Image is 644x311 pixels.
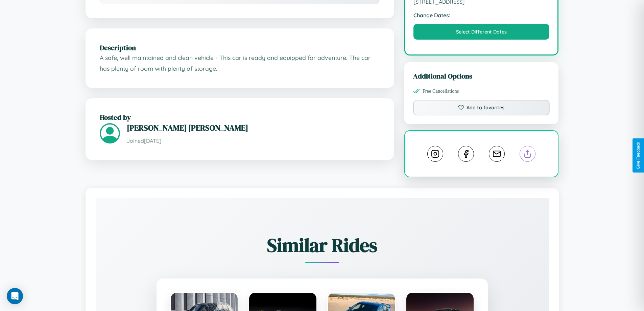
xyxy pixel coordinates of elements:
[127,122,380,133] h3: [PERSON_NAME] [PERSON_NAME]
[413,71,550,81] h3: Additional Options
[100,112,380,122] h2: Hosted by
[127,136,380,146] p: Joined [DATE]
[7,288,23,304] div: Open Intercom Messenger
[636,142,641,169] div: Give Feedback
[100,52,380,74] p: A safe, well maintained and clean vehicle - This car is ready and equipped for adventure. The car...
[423,88,459,94] span: Free Cancellations
[119,232,525,258] h2: Similar Rides
[100,43,380,52] h2: Description
[413,12,550,19] strong: Change Dates:
[413,100,550,115] button: Add to favorites
[413,24,550,40] button: Select Different Dates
